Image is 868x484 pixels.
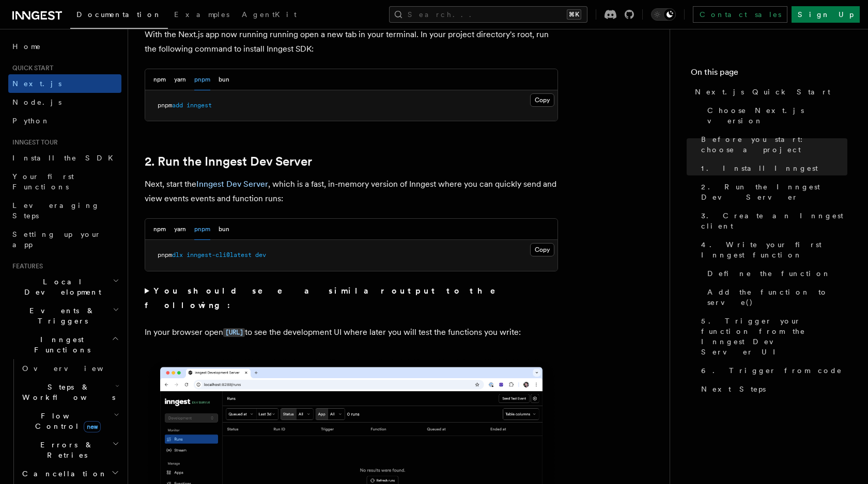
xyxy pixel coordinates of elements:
[12,230,101,249] span: Setting up your app
[194,219,210,240] button: pnpm
[8,196,121,225] a: Leveraging Steps
[145,286,510,310] strong: You should see a similar output to the following:
[8,334,112,355] span: Inngest Functions
[12,117,50,125] span: Python
[174,69,186,90] button: yarn
[18,469,107,479] span: Cancellation
[219,69,229,90] button: bun
[242,10,297,19] span: AgentKit
[12,201,100,220] span: Leveraging Steps
[145,154,312,169] a: 2. Run the Inngest Dev Server
[701,182,847,202] span: 2. Run the Inngest Dev Server
[172,251,183,259] span: dlx
[701,316,847,357] span: 5. Trigger your function from the Inngest Dev Server UI
[697,159,847,178] a: 1. Install Inngest
[701,365,842,376] span: 6. Trigger from code
[12,98,61,106] span: Node.js
[194,69,210,90] button: pnpm
[8,272,121,301] button: Local Development
[18,435,121,464] button: Errors & Retries
[12,79,61,88] span: Next.js
[153,219,166,240] button: npm
[172,102,183,109] span: add
[691,66,847,83] h4: On this page
[12,154,119,162] span: Install the SDK
[145,27,558,56] p: With the Next.js app now running running open a new tab in your terminal. In your project directo...
[153,69,166,90] button: npm
[701,134,847,155] span: Before you start: choose a project
[18,464,121,483] button: Cancellation
[12,41,41,52] span: Home
[8,225,121,254] a: Setting up your app
[8,64,53,72] span: Quick start
[697,130,847,159] a: Before you start: choose a project
[187,102,212,109] span: inngest
[691,83,847,101] a: Next.js Quick Start
[701,163,818,173] span: 1. Install Inngest
[70,3,168,29] a: Documentation
[196,179,268,189] a: Inngest Dev Server
[219,219,229,240] button: bun
[693,6,787,23] a: Contact sales
[18,382,115,402] span: Steps & Workflows
[651,8,676,21] button: Toggle dark mode
[174,219,186,240] button: yarn
[530,93,554,107] button: Copy
[697,312,847,361] a: 5. Trigger your function from the Inngest Dev Server UI
[707,105,847,126] span: Choose Next.js version
[8,149,121,167] a: Install the SDK
[8,37,121,56] a: Home
[76,10,162,19] span: Documentation
[8,138,58,147] span: Inngest tour
[697,361,847,380] a: 6. Trigger from code
[703,101,847,130] a: Choose Next.js version
[8,330,121,359] button: Inngest Functions
[8,93,121,111] a: Node.js
[389,6,587,23] button: Search...⌘K
[8,74,121,93] a: Next.js
[697,380,847,398] a: Next Steps
[8,277,113,297] span: Local Development
[236,3,303,28] a: AgentKit
[792,6,860,23] a: Sign Up
[707,268,831,279] span: Define the function
[12,172,74,191] span: Your first Functions
[567,9,581,20] kbd: ⌘K
[18,359,121,378] a: Overview
[8,301,121,330] button: Events & Triggers
[145,177,558,206] p: Next, start the , which is a fast, in-memory version of Inngest where you can quickly send and vi...
[174,10,229,19] span: Examples
[697,178,847,206] a: 2. Run the Inngest Dev Server
[158,251,172,259] span: pnpm
[530,243,554,256] button: Copy
[145,284,558,313] summary: You should see a similar output to the following:
[187,251,252,259] span: inngest-cli@latest
[223,327,245,337] a: [URL]
[8,262,43,270] span: Features
[703,264,847,283] a: Define the function
[18,411,114,431] span: Flow Control
[697,206,847,235] a: 3. Create an Inngest client
[223,328,245,337] code: [URL]
[701,384,766,394] span: Next Steps
[168,3,236,28] a: Examples
[701,211,847,231] span: 3. Create an Inngest client
[18,407,121,435] button: Flow Controlnew
[8,305,113,326] span: Events & Triggers
[18,378,121,407] button: Steps & Workflows
[158,102,172,109] span: pnpm
[707,287,847,308] span: Add the function to serve()
[697,235,847,264] a: 4. Write your first Inngest function
[8,167,121,196] a: Your first Functions
[84,421,101,432] span: new
[703,283,847,312] a: Add the function to serve()
[695,87,830,97] span: Next.js Quick Start
[8,111,121,130] a: Python
[701,239,847,260] span: 4. Write your first Inngest function
[255,251,266,259] span: dev
[18,440,112,460] span: Errors & Retries
[22,364,129,373] span: Overview
[145,325,558,340] p: In your browser open to see the development UI where later you will test the functions you write:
